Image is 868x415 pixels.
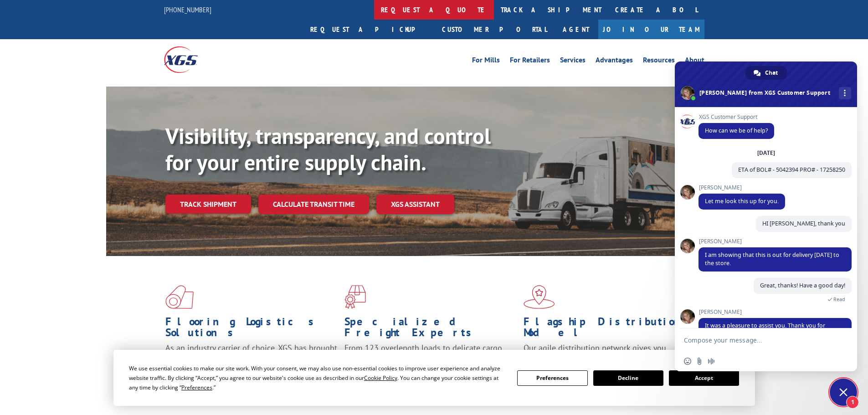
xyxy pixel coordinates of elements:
b: Visibility, transparency, and control for your entire supply chain. [165,122,491,176]
div: We use essential cookies to make our site work. With your consent, we may also use non-essential ... [129,364,506,392]
a: Track shipment [165,195,251,214]
a: Services [560,56,586,67]
span: Great, thanks! Have a good day! [760,282,845,289]
span: 1 [846,396,859,409]
a: Advantages [596,56,633,67]
span: [PERSON_NAME] [699,238,852,245]
span: Cookie Policy [364,374,397,382]
span: [PERSON_NAME] [699,184,785,191]
a: About [685,56,704,67]
a: Customer Portal [435,20,554,39]
button: Decline [593,370,663,386]
span: HI [PERSON_NAME], thank you [762,220,845,227]
a: Chat [745,66,787,80]
div: Cookie Consent Prompt [113,350,755,406]
span: How can we be of help? [705,127,768,134]
img: xgs-icon-total-supply-chain-intelligence-red [165,285,194,309]
img: xgs-icon-focused-on-flooring-red [344,285,366,309]
p: From 123 overlength loads to delicate cargo, our experienced staff knows the best way to move you... [344,343,517,383]
textarea: Compose your message... [684,328,830,351]
a: For Retailers [510,56,550,67]
span: Our agile distribution network gives you nationwide inventory management on demand. [524,343,691,364]
a: Calculate transit time [258,195,369,214]
img: xgs-icon-flagship-distribution-model-red [524,285,555,309]
h1: Flooring Logistics Solutions [165,316,338,343]
button: Accept [669,370,739,386]
span: Insert an emoji [684,358,691,365]
a: Request a pickup [303,20,435,39]
span: Send a file [696,358,703,365]
a: XGS ASSISTANT [376,195,454,214]
span: Let me look this up for you. [705,197,779,205]
h1: Flagship Distribution Model [524,316,696,343]
span: Preferences [181,384,212,391]
div: [DATE] [757,150,775,156]
a: Resources [643,56,675,67]
h1: Specialized Freight Experts [344,316,517,343]
span: As an industry carrier of choice, XGS has brought innovation and dedication to flooring logistics... [165,343,337,375]
span: I am showing that this is out for delivery [DATE] to the store. [705,251,839,267]
span: Audio message [708,358,715,365]
button: Preferences [517,370,587,386]
span: It was a pleasure to assist you. Thank you for reaching out to XGS. Please take a moment to tell ... [705,322,842,362]
a: [PHONE_NUMBER] [164,5,211,14]
span: [PERSON_NAME] [699,309,852,315]
span: ETA of BOL# - 5042394 PRO# - 17258250 [738,166,845,174]
span: Chat [765,66,778,80]
a: Join Our Team [598,20,704,39]
span: XGS Customer Support [699,114,774,120]
a: Agent [554,20,598,39]
a: Close chat [830,379,857,406]
span: Read [833,296,845,302]
a: For Mills [472,56,500,67]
